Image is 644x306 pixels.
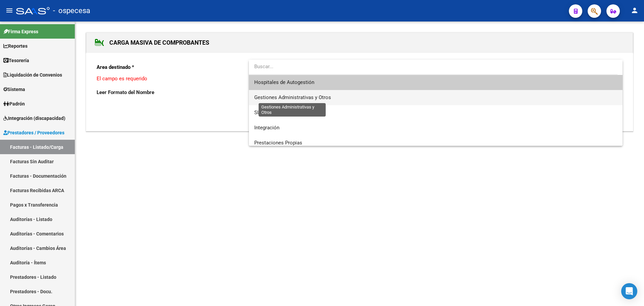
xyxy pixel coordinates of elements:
[254,140,302,146] span: Prestaciones Propias
[621,283,637,299] div: Open Intercom Messenger
[254,125,279,131] span: Integración
[254,110,264,116] span: SUR
[249,59,618,74] input: dropdown search
[254,79,314,85] span: Hospitales de Autogestión
[254,94,331,100] span: Gestiones Administrativas y Otros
